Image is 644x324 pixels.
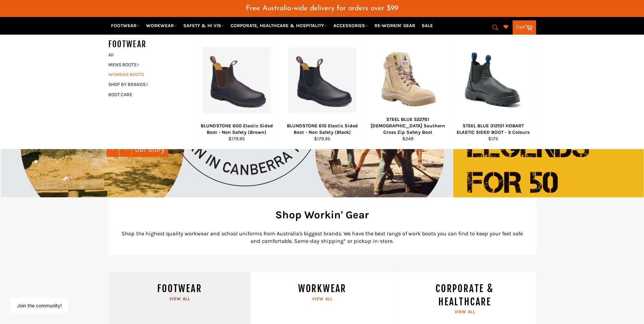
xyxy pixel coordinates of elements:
div: $179.95 [198,136,275,142]
a: Our Story [132,142,168,157]
h2: Shop Workin' Gear [118,208,526,222]
div: $179.95 [284,136,361,142]
a: WORKWEAR [143,20,180,32]
img: STEEL BLUE 522761 Ladies Southern Cross Zip Safety Boot - Workin Gear [374,46,442,114]
a: BOOT CARE [105,90,187,100]
span: Free Australia-wide delivery for orders over $99 [246,5,398,12]
div: $175 [455,136,531,142]
img: STEEL BLUE 312101 HOBART ELASTIC SIDED BOOT - Workin' Gear [459,50,527,110]
a: BLUNDSTONE 610 Elastic Sided Boot - Non Safety - Workin Gear BLUNDSTONE 610 Elastic Sided Boot - ... [279,32,365,149]
a: SALE [419,20,436,32]
a: STEEL BLUE 522761 Ladies Southern Cross Zip Safety Boot - Workin Gear STEEL BLUE 522761 [DEMOGRAP... [365,32,450,149]
a: RE-WORKIN' GEAR [372,20,418,32]
h5: FOOTWEAR [108,39,194,50]
a: STEEL BLUE 312101 HOBART ELASTIC SIDED BOOT - Workin' Gear STEEL BLUE 312101 HOBART ELASTIC SIDED... [450,32,536,149]
p: Shop the highest quality workwear and school uniforms from Australia's biggest brands. We have th... [118,230,526,245]
button: Join the community! [17,303,62,308]
a: CORPORATE, HEALTHCARE & HOSPITALITY [228,20,330,32]
a: WOMENS BOOTS [105,70,187,79]
a: SAFETY & HI VIS [181,20,227,32]
div: STEEL BLUE 312101 HOBART ELASTIC SIDED BOOT - 3 Colours [455,123,531,136]
div: BLUNDSTONE 610 Elastic Sided Boot - Non Safety (Black) [284,123,361,136]
img: BLUNDSTONE 600 Elastic Sided Boot - Non Safety (Brown) - Workin Gear [203,47,271,114]
a: All [105,50,194,60]
a: MENS BOOTS [105,60,187,70]
a: FOOTWEAR [108,20,142,32]
div: STEEL BLUE 522761 [DEMOGRAPHIC_DATA] Southern Cross Zip Safety Boot [369,116,446,136]
img: BLUNDSTONE 610 Elastic Sided Boot - Non Safety - Workin Gear [288,48,356,113]
a: SHOP BY BRANDS [105,79,187,89]
div: $249 [369,136,446,142]
a: BLUNDSTONE 600 Elastic Sided Boot - Non Safety (Brown) - Workin Gear BLUNDSTONE 600 Elastic Sided... [194,32,279,149]
div: BLUNDSTONE 600 Elastic Sided Boot - Non Safety (Brown) [198,123,275,136]
a: ACCESSORIES [331,20,371,32]
a: Cart [513,20,536,35]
